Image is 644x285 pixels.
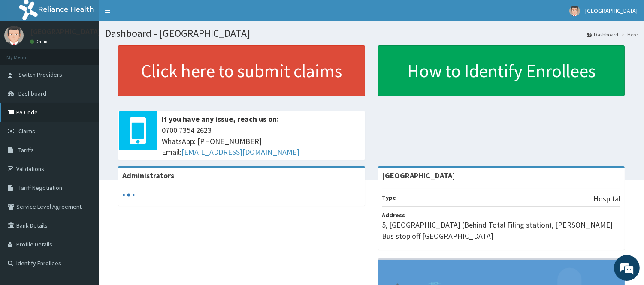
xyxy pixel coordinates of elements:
span: Dashboard [18,90,46,97]
span: 0700 7354 2623 WhatsApp: [PHONE_NUMBER] Email: [162,125,361,158]
span: Switch Providers [18,71,62,78]
a: Click here to submit claims [118,45,365,96]
span: Tariffs [18,146,34,154]
span: Claims [18,127,35,135]
a: How to Identify Enrollees [378,45,625,96]
b: Type [382,194,396,201]
a: Online [30,39,51,45]
h1: Dashboard - [GEOGRAPHIC_DATA] [105,28,638,39]
svg: audio-loading [122,189,135,201]
p: 5, [GEOGRAPHIC_DATA] (Behind Total Filing station), [PERSON_NAME] Bus stop off [GEOGRAPHIC_DATA] [382,219,621,241]
span: [GEOGRAPHIC_DATA] [585,7,638,15]
p: [GEOGRAPHIC_DATA] [30,28,101,36]
b: Address [382,211,405,219]
li: Here [619,31,638,38]
a: [EMAIL_ADDRESS][DOMAIN_NAME] [181,147,299,157]
b: Administrators [122,171,174,180]
a: Dashboard [587,31,618,38]
strong: [GEOGRAPHIC_DATA] [382,171,456,180]
span: Tariff Negotiation [18,184,62,192]
b: If you have any issue, reach us on: [162,114,279,124]
p: Hospital [593,193,620,204]
img: User Image [4,26,24,45]
img: User Image [569,6,580,16]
